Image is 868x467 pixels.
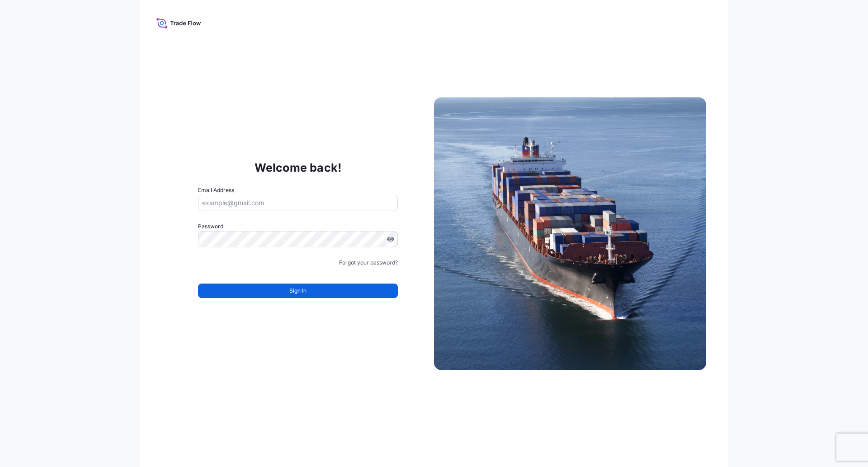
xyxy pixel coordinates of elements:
label: Password [198,222,398,231]
a: Forgot your password? [339,258,398,267]
button: Show password [387,236,394,243]
span: Sign In [289,286,307,295]
button: Sign In [198,284,398,298]
input: example@gmail.com [198,195,398,211]
img: Ship illustration [434,97,706,370]
label: Email Address [198,186,234,195]
p: Welcome back! [255,160,342,175]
